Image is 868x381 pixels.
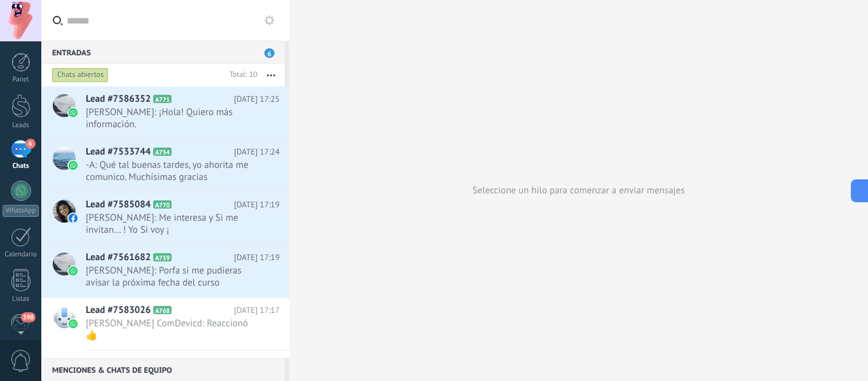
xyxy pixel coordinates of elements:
div: WhatsApp [3,205,39,217]
span: Lead #7583026 [86,304,151,317]
span: [PERSON_NAME] ComDevicd: Reaccionó 👍 [86,317,255,342]
div: Panel [3,76,39,84]
a: Lead #7583026 A768 [DATE] 17:17 [PERSON_NAME] ComDevicd: Reaccionó 👍 [41,298,289,350]
span: -A: Qué tal buenas tardes, yo ahorita me comunico. Muchísimas gracias [86,159,255,183]
div: Chats [3,162,39,170]
img: waba.svg [69,161,78,170]
button: Más [257,64,285,87]
div: Listas [3,295,39,303]
img: waba.svg [69,267,78,275]
span: [DATE] 17:17 [234,304,280,317]
span: A770 [153,200,172,209]
span: A759 [153,253,172,261]
div: Chats abiertos [52,67,109,83]
div: Entradas [41,41,285,64]
span: Lead #7584210 [86,357,151,370]
span: [DATE] 17:17 [234,357,280,370]
img: facebook-sm.svg [69,214,78,223]
span: [DATE] 17:19 [234,198,280,211]
div: Leads [3,121,39,130]
span: 398 [21,312,36,322]
span: [DATE] 17:25 [234,93,280,106]
span: A771 [153,95,172,103]
div: Calendario [3,251,39,259]
span: 6 [264,48,275,58]
span: 6 [25,139,36,149]
span: [PERSON_NAME]: ¡Hola! Quiero más información. [86,106,255,130]
span: A768 [153,306,172,314]
div: Menciones & Chats de equipo [41,358,285,381]
a: Lead #7585084 A770 [DATE] 17:19 [PERSON_NAME]: Me interesa y Si me invitan... ! Yo Si voy ¡ [41,192,289,244]
div: Total: 10 [224,69,257,81]
span: Lead #7585084 [86,198,151,211]
img: waba.svg [69,108,78,117]
span: [PERSON_NAME]: Porfa si me pudieras avisar la próxima fecha del curso [86,265,255,289]
a: Lead #7586352 A771 [DATE] 17:25 [PERSON_NAME]: ¡Hola! Quiero más información. [41,87,289,139]
span: [PERSON_NAME]: Me interesa y Si me invitan... ! Yo Si voy ¡ [86,212,255,236]
img: waba.svg [69,319,78,328]
span: [DATE] 17:19 [234,251,280,264]
span: Lead #7561682 [86,251,151,264]
a: Lead #7533744 A754 [DATE] 17:24 -A: Qué tal buenas tardes, yo ahorita me comunico. Muchísimas gra... [41,139,289,191]
span: Lead #7533744 [86,146,151,158]
a: Lead #7561682 A759 [DATE] 17:19 [PERSON_NAME]: Porfa si me pudieras avisar la próxima fecha del c... [41,245,289,297]
span: A754 [153,148,172,156]
span: [DATE] 17:24 [234,146,280,158]
span: Lead #7586352 [86,93,151,106]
